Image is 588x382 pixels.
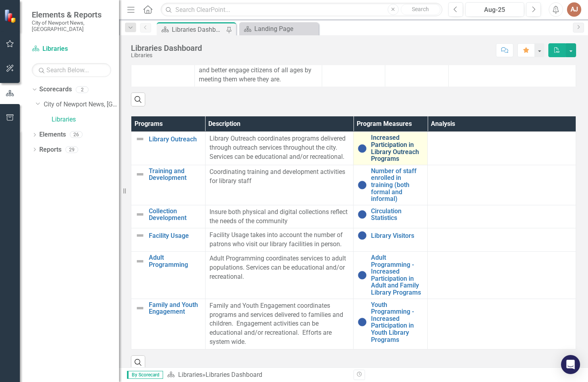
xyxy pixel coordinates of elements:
td: Double-Click to Edit Right Click for Context Menu [354,205,428,228]
img: ClearPoint Strategy [4,9,18,23]
a: Scorecards [39,85,72,94]
td: Double-Click to Edit [428,205,576,228]
td: Double-Click to Edit Right Click for Context Menu [131,165,206,205]
img: No Information [357,231,367,240]
a: Collection Development [149,208,201,222]
td: Double-Click to Edit Right Click for Context Menu [354,228,428,252]
a: Adult Programming [149,254,201,268]
td: Double-Click to Edit Right Click for Context Menu [131,228,206,252]
td: Double-Click to Edit Right Click for Context Menu [354,132,428,165]
img: No Information [357,270,367,280]
td: Double-Click to Edit Right Click for Context Menu [131,299,206,349]
span: Search [412,6,429,12]
a: Facility Usage [149,232,201,239]
a: Youth Programming - Increased Participation in Youth Library Programs [371,301,423,343]
img: Not Defined [135,170,145,179]
img: No Information [357,317,367,327]
span: Elements & Reports [32,10,111,19]
td: Double-Click to Edit Right Click for Context Menu [131,132,206,165]
td: Double-Click to Edit [428,132,576,165]
p: Insure both physical and digital collections reflect the needs of the community [209,208,350,226]
p: Coordinating training and development activities for library staff [209,168,350,186]
p: Facility Usage takes into account the number of patrons who visit our library facilities in person. [209,231,350,249]
td: Double-Click to Edit Right Click for Context Menu [354,252,428,299]
td: Double-Click to Edit [428,228,576,252]
input: Search ClearPoint... [161,3,442,17]
a: Reports [39,145,61,154]
a: Elements [39,130,66,139]
p: Adult Programming coordinates services to adult populations. Services can be educational and/or r... [209,254,350,282]
a: Circulation Statistics [371,208,423,222]
img: Not Defined [135,231,145,240]
img: Not Defined [135,303,145,313]
p: Library Outreach coordinates programs delivered through outreach services throughout the city. Se... [209,134,350,162]
div: 2 [76,86,88,93]
button: AJ [567,2,581,17]
p: Family and Youth Engagement coordinates programs and services delivered to families and children.... [209,301,350,347]
td: Double-Click to Edit Right Click for Context Menu [354,165,428,205]
a: Landing Page [241,24,317,34]
td: Double-Click to Edit [428,165,576,205]
div: Open Intercom Messenger [561,355,580,374]
td: Double-Click to Edit [428,252,576,299]
a: Library Visitors [371,232,423,239]
button: Aug-25 [465,2,524,17]
a: Libraries [178,371,202,378]
img: Not Defined [135,257,145,266]
img: Not Defined [135,210,145,219]
td: Double-Click to Edit [428,299,576,349]
img: Not Defined [135,134,145,144]
div: » [167,370,348,380]
div: Libraries [131,52,202,58]
a: Adult Programming - Increased Participation in Adult and Family Library Programs [371,254,423,296]
a: Libraries [52,115,119,124]
div: Libraries Dashboard [172,25,224,35]
img: No Information [357,144,367,153]
a: Increased Participation in Library Outreach Programs [371,134,423,162]
td: Double-Click to Edit Right Click for Context Menu [354,299,428,349]
a: Number of staff enrolled in training (both formal and informal) [371,168,423,203]
div: Libraries Dashboard [131,44,202,52]
div: Landing Page [254,24,317,34]
a: Training and Development [149,168,201,181]
a: Library Outreach [149,136,201,143]
small: City of Newport News, [GEOGRAPHIC_DATA] [32,19,111,33]
div: 26 [70,131,83,138]
div: Libraries Dashboard [206,371,262,378]
div: 29 [65,146,78,153]
button: Search [401,4,440,15]
a: Family and Youth Engagement [149,301,201,315]
img: No Information [357,210,367,219]
img: No Information [357,180,367,190]
div: Aug-25 [468,5,521,15]
span: By Scorecard [127,371,163,379]
input: Search Below... [32,63,111,77]
td: Double-Click to Edit Right Click for Context Menu [131,205,206,228]
td: Double-Click to Edit Right Click for Context Menu [131,252,206,299]
a: City of Newport News, [GEOGRAPHIC_DATA] [44,100,119,109]
a: Libraries [32,44,111,54]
